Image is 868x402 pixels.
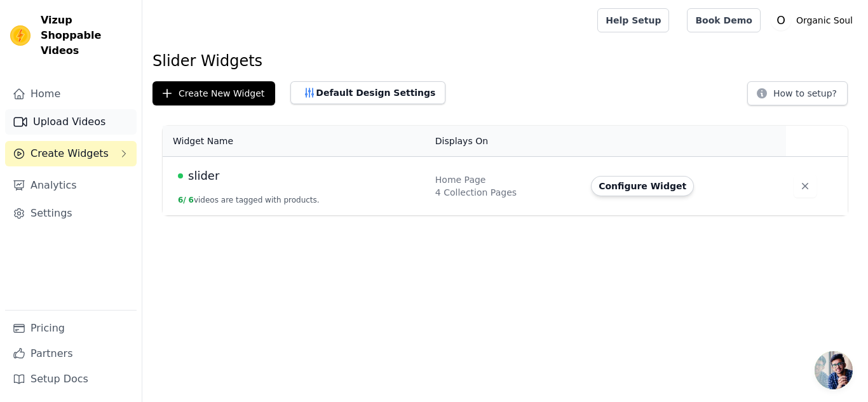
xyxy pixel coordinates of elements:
[591,176,694,196] button: Configure Widget
[178,195,320,205] button: 6/ 6videos are tagged with products.
[5,341,137,366] a: Partners
[5,316,137,341] a: Pricing
[435,173,576,186] div: Home Page
[153,81,275,105] button: Create New Widget
[5,81,137,107] a: Home
[687,8,760,32] a: Book Demo
[747,90,848,102] a: How to setup?
[5,366,137,392] a: Setup Docs
[178,196,186,204] span: 6 /
[5,173,137,198] a: Analytics
[153,51,858,71] h1: Slider Widgets
[776,14,785,27] text: O
[791,9,858,32] p: Organic Soul
[771,9,858,32] button: O Organic Soul
[10,25,31,46] img: Vizup
[597,8,669,32] a: Help Setup
[5,109,137,135] a: Upload Videos
[435,186,576,199] div: 4 Collection Pages
[178,173,183,178] span: Live Published
[290,81,445,104] button: Default Design Settings
[747,81,848,105] button: How to setup?
[5,141,137,166] button: Create Widgets
[188,167,219,185] span: slider
[5,201,137,226] a: Settings
[163,126,428,157] th: Widget Name
[794,175,817,198] button: Delete widget
[815,351,853,389] div: Open chat
[428,126,583,157] th: Displays On
[41,13,132,58] span: Vizup Shoppable Videos
[31,146,109,161] span: Create Widgets
[189,196,194,204] span: 6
